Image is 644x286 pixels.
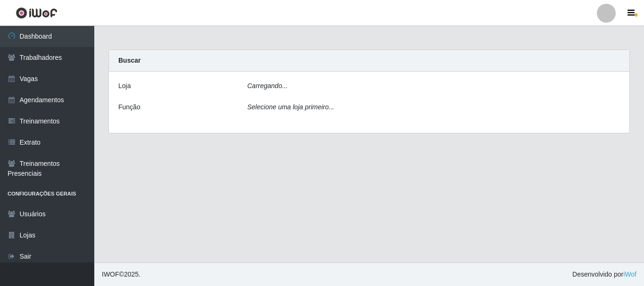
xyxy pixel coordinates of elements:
label: Loja [118,81,131,91]
a: iWof [623,270,636,278]
i: Carregando... [248,82,288,90]
i: Selecione uma loja primeiro... [248,103,334,111]
span: © 2025 . [102,270,140,279]
img: CoreUI Logo [16,7,58,19]
label: Função [118,102,140,112]
span: Desenvolvido por [572,270,636,279]
strong: Buscar [118,57,140,64]
span: IWOF [102,270,119,278]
